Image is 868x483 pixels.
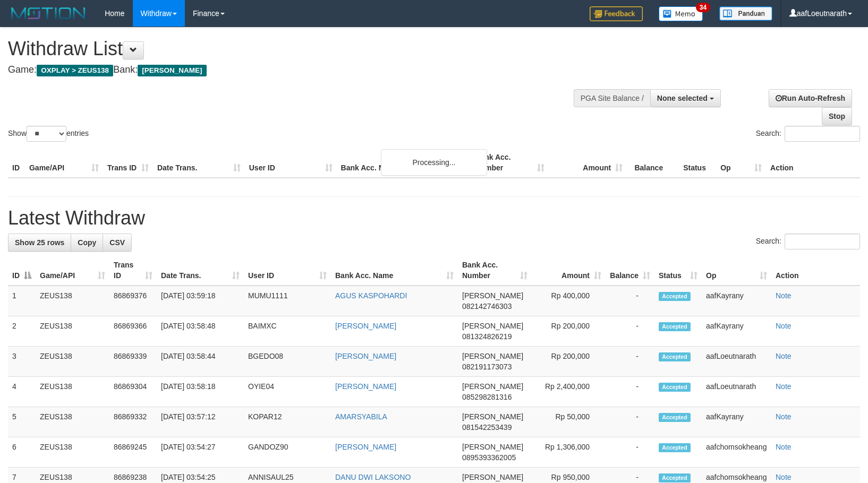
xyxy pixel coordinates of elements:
[244,316,331,347] td: BAIMXC
[606,437,654,468] td: -
[462,352,523,360] span: [PERSON_NAME]
[769,89,852,107] a: Run Auto-Refresh
[679,148,716,178] th: Status
[36,255,109,286] th: Game/API: activate to sort column ascending
[822,107,852,125] a: Stop
[244,407,331,437] td: KOPAR12
[36,316,109,347] td: ZEUS138
[702,407,771,437] td: aafKayrany
[15,238,64,247] span: Show 25 rows
[776,473,792,481] a: Note
[157,437,244,468] td: [DATE] 03:54:27
[8,5,89,21] img: MOTION_logo.png
[776,382,792,391] a: Note
[462,473,523,481] span: [PERSON_NAME]
[36,437,109,468] td: ZEUS138
[532,347,606,377] td: Rp 200,000
[785,234,860,249] input: Search:
[532,407,606,437] td: Rp 50,000
[36,286,109,316] td: ZEUS138
[71,234,103,252] a: Copy
[157,347,244,377] td: [DATE] 03:58:44
[702,377,771,407] td: aafLoeutnarath
[36,407,109,437] td: ZEUS138
[109,377,157,407] td: 86869304
[8,38,568,59] h1: Withdraw List
[756,234,860,249] label: Search:
[157,286,244,316] td: [DATE] 03:59:18
[335,291,407,300] a: AGUS KASPOHARDI
[659,6,703,21] img: Button%20Memo.svg
[153,148,245,178] th: Date Trans.
[766,148,860,178] th: Action
[462,453,516,462] span: Copy 0895393362005 to clipboard
[8,407,36,437] td: 5
[109,238,125,247] span: CSV
[532,316,606,347] td: Rp 200,000
[103,148,153,178] th: Trans ID
[244,347,331,377] td: BGEDO08
[245,148,337,178] th: User ID
[8,377,36,407] td: 4
[335,322,396,330] a: [PERSON_NAME]
[109,437,157,468] td: 86869245
[771,255,860,286] th: Action
[157,255,244,286] th: Date Trans.: activate to sort column ascending
[27,126,66,142] select: Showentries
[606,286,654,316] td: -
[606,316,654,347] td: -
[627,148,679,178] th: Balance
[657,94,708,102] span: None selected
[25,148,103,178] th: Game/API
[109,316,157,347] td: 86869366
[8,347,36,377] td: 3
[335,412,387,421] a: AMARSYABILA
[8,234,71,252] a: Show 25 rows
[776,291,792,300] a: Note
[702,286,771,316] td: aafKayrany
[785,126,860,142] input: Search:
[659,413,691,422] span: Accepted
[606,377,654,407] td: -
[157,316,244,347] td: [DATE] 03:58:48
[702,316,771,347] td: aafKayrany
[532,377,606,407] td: Rp 2,400,000
[8,126,89,142] label: Show entries
[8,255,36,286] th: ID: activate to sort column descending
[532,286,606,316] td: Rp 400,000
[8,65,568,75] h4: Game: Bank:
[574,89,650,107] div: PGA Site Balance /
[532,255,606,286] th: Amount: activate to sort column ascending
[719,6,772,21] img: panduan.png
[37,65,113,76] span: OXPLAY > ZEUS138
[78,238,96,247] span: Copy
[157,377,244,407] td: [DATE] 03:58:18
[138,65,206,76] span: [PERSON_NAME]
[458,255,532,286] th: Bank Acc. Number: activate to sort column ascending
[462,291,523,300] span: [PERSON_NAME]
[244,286,331,316] td: MUMU1111
[109,255,157,286] th: Trans ID: activate to sort column ascending
[8,148,25,178] th: ID
[606,255,654,286] th: Balance: activate to sort column ascending
[335,443,396,451] a: [PERSON_NAME]
[776,322,792,330] a: Note
[381,149,487,176] div: Processing...
[8,316,36,347] td: 2
[532,437,606,468] td: Rp 1,306,000
[606,347,654,377] td: -
[606,407,654,437] td: -
[103,234,132,252] a: CSV
[659,322,691,331] span: Accepted
[462,423,512,432] span: Copy 081542253439 to clipboard
[696,3,710,12] span: 34
[331,255,458,286] th: Bank Acc. Name: activate to sort column ascending
[8,208,860,229] h1: Latest Withdraw
[776,412,792,421] a: Note
[756,126,860,142] label: Search:
[654,255,702,286] th: Status: activate to sort column ascending
[659,352,691,361] span: Accepted
[659,383,691,392] span: Accepted
[157,407,244,437] td: [DATE] 03:57:12
[659,292,691,301] span: Accepted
